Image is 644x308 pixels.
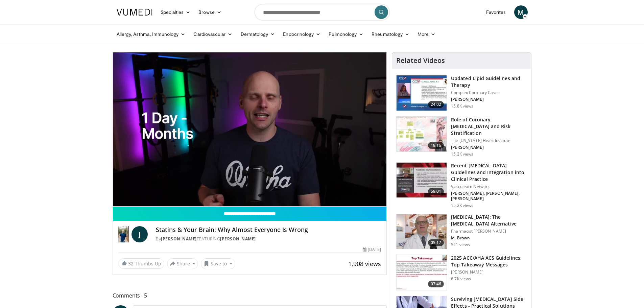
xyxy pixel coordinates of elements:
[451,103,473,109] p: 15.8K views
[396,116,527,157] a: 19:16 Role of Coronary [MEDICAL_DATA] and Risk Stratification The [US_STATE] Heart Institute [PER...
[397,163,447,198] img: 87825f19-cf4c-4b91-bba1-ce218758c6bb.150x105_q85_crop-smart_upscale.jpg
[428,239,444,246] span: 05:17
[514,5,528,19] a: M
[451,229,527,234] p: Pharmacist [PERSON_NAME]
[451,214,527,227] h3: [MEDICAL_DATA]: The [MEDICAL_DATA] Alternative
[367,27,413,41] a: Rheumatology
[451,184,527,189] p: Vasculearn Network
[451,145,527,150] p: [PERSON_NAME]
[396,75,527,111] a: 24:02 Updated Lipid Guidelines and Therapy Complex Coronary Cases [PERSON_NAME] 15.8K views
[451,97,527,102] p: [PERSON_NAME]
[156,226,381,234] h4: Statins & Your Brain: Why Almost Everyone Is Wrong
[397,255,447,290] img: 369ac253-1227-4c00-b4e1-6e957fd240a8.150x105_q85_crop-smart_upscale.jpg
[451,162,527,183] h3: Recent [MEDICAL_DATA] Guidelines and Integration into Clinical Practice
[167,258,198,269] button: Share
[189,27,236,41] a: Cardiovascular
[220,236,256,242] a: [PERSON_NAME]
[255,4,390,20] input: Search topics, interventions
[451,203,473,208] p: 15.2K views
[413,27,439,41] a: More
[482,5,510,19] a: Favorites
[279,27,325,41] a: Endocrinology
[194,5,225,19] a: Browse
[451,138,527,143] p: The [US_STATE] Heart Institute
[325,27,367,41] a: Pulmonology
[113,27,190,41] a: Allergy, Asthma, Immunology
[237,27,279,41] a: Dermatology
[451,242,470,247] p: 521 views
[348,260,381,268] span: 1,908 views
[451,90,527,95] p: Complex Coronary Cases
[396,162,527,208] a: 59:01 Recent [MEDICAL_DATA] Guidelines and Integration into Clinical Practice Vasculearn Network ...
[156,236,381,242] div: By FEATURING
[451,116,527,137] h3: Role of Coronary [MEDICAL_DATA] and Risk Stratification
[397,75,447,111] img: 77f671eb-9394-4acc-bc78-a9f077f94e00.150x105_q85_crop-smart_upscale.jpg
[451,269,527,275] p: [PERSON_NAME]
[428,281,444,287] span: 07:46
[396,214,527,250] a: 05:17 [MEDICAL_DATA]: The [MEDICAL_DATA] Alternative Pharmacist [PERSON_NAME] M. Brown 521 views
[113,52,387,207] video-js: Video Player
[118,258,164,269] a: 32 Thumbs Up
[428,188,444,195] span: 59:01
[451,255,527,268] h3: 2025 ACC/AHA ACS Guidelines: Top Takeaway Messages
[396,56,445,65] h4: Related Videos
[451,276,471,282] p: 6.7K views
[118,226,129,242] img: Dr. Jordan Rennicke
[132,226,148,242] a: J
[113,291,387,300] span: Comments 5
[451,151,473,157] p: 15.2K views
[451,75,527,89] h3: Updated Lipid Guidelines and Therapy
[161,236,197,242] a: [PERSON_NAME]
[117,9,152,16] img: VuMedi Logo
[397,214,447,249] img: ce9609b9-a9bf-4b08-84dd-8eeb8ab29fc6.150x105_q85_crop-smart_upscale.jpg
[396,255,527,290] a: 07:46 2025 ACC/AHA ACS Guidelines: Top Takeaway Messages [PERSON_NAME] 6.7K views
[397,117,447,152] img: 1efa8c99-7b8a-4ab5-a569-1c219ae7bd2c.150x105_q85_crop-smart_upscale.jpg
[428,101,444,108] span: 24:02
[157,5,195,19] a: Specialties
[451,191,527,202] p: [PERSON_NAME], [PERSON_NAME], [PERSON_NAME]
[128,260,134,267] span: 32
[428,142,444,149] span: 19:16
[201,258,235,269] button: Save to
[363,246,381,253] div: [DATE]
[451,235,527,241] p: M. Brown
